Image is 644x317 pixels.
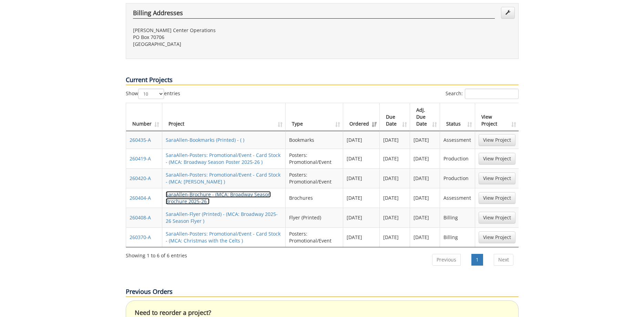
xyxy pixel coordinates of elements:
a: SaraAllen-Posters: Promotional/Event - Card Stock - (MCA: Broadway Season Poster 2025-26 ) [166,152,280,165]
td: [DATE] [410,149,440,168]
p: Current Projects [126,76,519,85]
td: Posters: Promotional/Event [286,168,343,188]
a: 260420-A [130,175,151,181]
td: [DATE] [410,168,440,188]
td: [DATE] [380,168,410,188]
a: SaraAllen-Flyer (Printed) - (MCA: Broadway 2025-26 Season Flyer ) [166,211,278,224]
td: [DATE] [343,227,380,247]
td: [DATE] [343,149,380,168]
h4: Need to reorder a project? [135,309,510,316]
a: SaraAllen-Posters: Promotional/Event - Card Stock - (MCA: Christmas with the Celts ) [166,230,280,244]
td: Production [440,168,475,188]
td: [DATE] [410,188,440,208]
td: [DATE] [410,131,440,149]
a: SaraAllen-Brochure - (MCA: Broadway Season Brochure 2025-26 ) [166,191,271,205]
a: Edit Addresses [501,7,515,19]
a: 260370-A [130,234,151,240]
a: 260435-A [130,137,151,143]
a: 260419-A [130,155,151,162]
td: Posters: Promotional/Event [286,149,343,168]
td: Billing [440,227,475,247]
td: Posters: Promotional/Event [286,227,343,247]
th: Number: activate to sort column ascending [126,103,162,131]
td: [DATE] [380,149,410,168]
td: Production [440,149,475,168]
th: Status: activate to sort column ascending [440,103,475,131]
a: View Project [479,192,515,204]
td: [DATE] [410,208,440,227]
input: Search: [465,89,519,99]
p: PO Box 70706 [133,34,317,41]
p: [PERSON_NAME] Center Operations [133,27,317,34]
a: View Project [479,212,515,224]
td: [DATE] [380,227,410,247]
a: SaraAllen-Bookmarks (Printed) - ( ) [166,137,244,143]
a: View Project [479,231,515,243]
td: [DATE] [343,131,380,149]
a: Previous [432,254,461,266]
td: Billing [440,208,475,227]
th: View Project: activate to sort column ascending [475,103,519,131]
a: Next [494,254,513,266]
p: Previous Orders [126,287,519,297]
p: [GEOGRAPHIC_DATA] [133,41,317,48]
td: Assessment [440,131,475,149]
label: Show entries [126,89,180,99]
td: [DATE] [410,227,440,247]
th: Adj. Due Date: activate to sort column ascending [410,103,440,131]
td: [DATE] [343,188,380,208]
th: Project: activate to sort column ascending [162,103,286,131]
th: Type: activate to sort column ascending [286,103,343,131]
a: View Project [479,172,515,184]
a: View Project [479,134,515,146]
th: Due Date: activate to sort column ascending [380,103,410,131]
td: Bookmarks [286,131,343,149]
td: Flyer (Printed) [286,208,343,227]
td: Brochures [286,188,343,208]
td: [DATE] [343,168,380,188]
a: 260404-A [130,195,151,201]
a: 1 [471,254,483,266]
a: 260408-A [130,214,151,221]
label: Search: [446,89,519,99]
th: Ordered: activate to sort column ascending [343,103,380,131]
td: [DATE] [343,208,380,227]
td: [DATE] [380,131,410,149]
select: Showentries [138,89,164,99]
td: [DATE] [380,208,410,227]
a: View Project [479,153,515,165]
td: Assessment [440,188,475,208]
a: SaraAllen-Posters: Promotional/Event - Card Stock - (MCA: [PERSON_NAME] ) [166,171,280,185]
div: Showing 1 to 6 of 6 entries [126,249,187,259]
h4: Billing Addresses [133,10,495,19]
td: [DATE] [380,188,410,208]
